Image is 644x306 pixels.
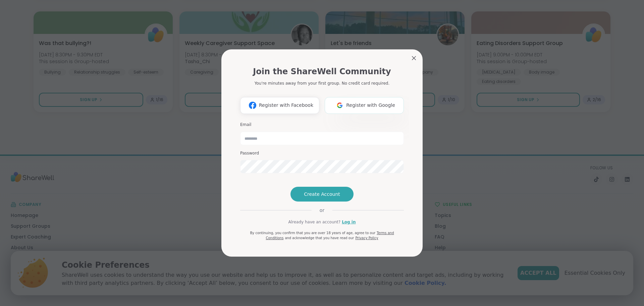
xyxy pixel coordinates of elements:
[250,231,375,235] span: By continuing, you confirm that you are over 18 years of age, agree to our
[342,219,356,225] a: Log in
[246,99,259,112] img: ShareWell Logomark
[240,122,404,128] h3: Email
[312,207,332,214] span: or
[285,236,354,240] span: and acknowledge that you have read our
[240,97,319,114] button: Register with Facebook
[346,102,395,109] span: Register with Google
[240,150,404,156] h3: Password
[266,231,394,240] a: Terms and Conditions
[304,191,340,198] span: Create Account
[253,65,391,78] h1: Join the ShareWell Community
[325,97,404,114] button: Register with Google
[290,187,354,202] button: Create Account
[355,236,378,240] a: Privacy Policy
[333,99,346,112] img: ShareWell Logomark
[259,102,313,109] span: Register with Facebook
[288,219,340,225] span: Already have an account?
[255,80,389,86] p: You're minutes away from your first group. No credit card required.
